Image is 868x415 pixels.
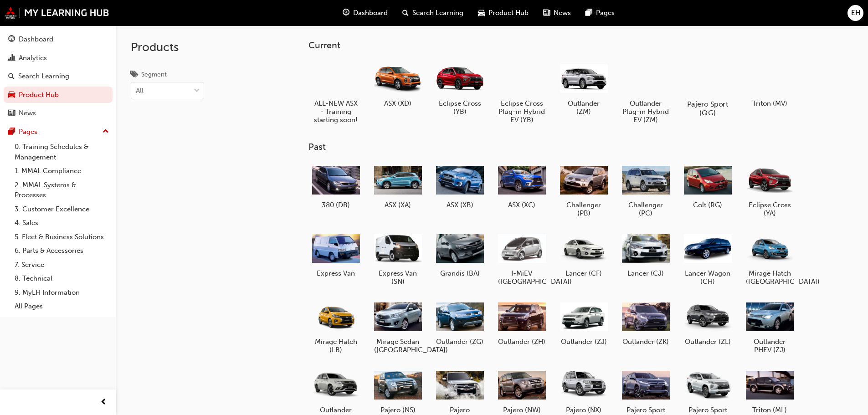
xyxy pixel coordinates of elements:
[680,297,735,349] a: Outlander (ZL)
[680,160,735,213] a: Colt (RG)
[498,406,546,414] h5: Pajero (NW)
[746,269,794,286] h5: Mirage Hatch ([GEOGRAPHIC_DATA])
[556,58,611,119] a: Outlander (ZM)
[478,7,485,19] span: car-icon
[4,123,113,140] button: Pages
[471,4,536,22] a: car-iconProduct Hub
[412,8,463,18] span: Search Learning
[432,297,487,349] a: Outlander (ZG)
[432,228,487,281] a: Grandis (BA)
[335,4,395,22] a: guage-iconDashboard
[556,297,611,349] a: Outlander (ZJ)
[498,269,546,286] h5: I-MiEV ([GEOGRAPHIC_DATA])
[11,258,113,272] a: 7. Service
[312,269,360,277] h5: Express Van
[436,338,484,346] h5: Outlander (ZG)
[374,269,422,286] h5: Express Van (SN)
[680,228,735,289] a: Lancer Wagon (CH)
[308,58,363,127] a: ALL-NEW ASX - Training starting soon!
[8,91,15,99] span: car-icon
[4,68,113,85] a: Search Learning
[746,99,794,108] h5: Triton (MV)
[19,53,47,63] div: Analytics
[11,164,113,178] a: 1. MMAL Compliance
[622,338,670,346] h5: Outlander (ZK)
[622,269,670,277] h5: Lancer (CJ)
[8,54,15,62] span: chart-icon
[622,99,670,124] h5: Outlander Plug-in Hybrid EV (ZM)
[556,228,611,281] a: Lancer (CF)
[4,87,113,103] a: Product Hub
[374,201,422,209] h5: ASX (XA)
[370,160,425,213] a: ASX (XA)
[19,34,53,45] div: Dashboard
[8,109,15,118] span: news-icon
[370,228,425,289] a: Express Van (SN)
[136,86,144,96] div: All
[141,70,167,79] div: Segment
[312,338,360,354] h5: Mirage Hatch (LB)
[312,201,360,209] h5: 380 (DB)
[742,160,797,221] a: Eclipse Cross (YA)
[742,297,797,358] a: Outlander PHEV (ZJ)
[4,105,113,122] a: News
[586,7,592,19] span: pages-icon
[312,99,360,124] h5: ALL-NEW ASX - Training starting soon!
[395,4,471,22] a: search-iconSearch Learning
[556,160,611,221] a: Challenger (PB)
[578,4,622,22] a: pages-iconPages
[494,160,549,213] a: ASX (XC)
[8,128,15,136] span: pages-icon
[436,269,484,277] h5: Grandis (BA)
[374,99,422,108] h5: ASX (XD)
[488,8,529,18] span: Product Hub
[370,297,425,358] a: Mirage Sedan ([GEOGRAPHIC_DATA])
[11,272,113,286] a: 8. Technical
[19,127,37,137] div: Pages
[11,230,113,244] a: 5. Fleet & Business Solutions
[11,286,113,300] a: 9. MyLH Information
[432,160,487,213] a: ASX (XB)
[11,140,113,164] a: 0. Training Schedules & Management
[618,297,673,349] a: Outlander (ZK)
[4,31,113,48] a: Dashboard
[494,297,549,349] a: Outlander (ZH)
[436,201,484,209] h5: ASX (XB)
[308,40,826,51] h3: Current
[684,269,732,286] h5: Lancer Wagon (CH)
[19,108,36,118] div: News
[370,58,425,111] a: ASX (XD)
[4,50,113,67] a: Analytics
[8,72,15,81] span: search-icon
[308,142,826,152] h3: Past
[308,228,363,281] a: Express Van
[103,126,109,138] span: up-icon
[618,160,673,221] a: Challenger (PC)
[11,216,113,230] a: 4. Sales
[560,201,608,217] h5: Challenger (PB)
[494,228,549,289] a: I-MiEV ([GEOGRAPHIC_DATA])
[618,58,673,127] a: Outlander Plug-in Hybrid EV (ZM)
[432,58,487,119] a: Eclipse Cross (YB)
[402,7,409,19] span: search-icon
[343,7,349,19] span: guage-icon
[596,8,615,18] span: Pages
[684,338,732,346] h5: Outlander (ZL)
[494,58,549,127] a: Eclipse Cross Plug-in Hybrid EV (YB)
[374,338,422,354] h5: Mirage Sedan ([GEOGRAPHIC_DATA])
[5,7,109,19] img: mmal
[554,8,571,18] span: News
[560,338,608,346] h5: Outlander (ZJ)
[11,202,113,216] a: 3. Customer Excellence
[194,85,200,97] span: down-icon
[682,100,733,117] h5: Pajero Sport (QG)
[131,40,204,55] h2: Products
[560,269,608,277] h5: Lancer (CF)
[436,99,484,116] h5: Eclipse Cross (YB)
[746,406,794,414] h5: Triton (ML)
[746,201,794,217] h5: Eclipse Cross (YA)
[498,99,546,124] h5: Eclipse Cross Plug-in Hybrid EV (YB)
[498,338,546,346] h5: Outlander (ZH)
